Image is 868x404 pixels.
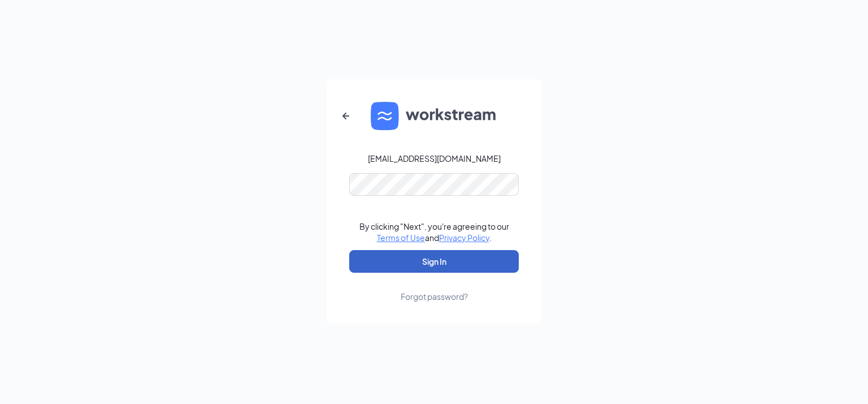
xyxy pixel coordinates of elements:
[401,273,468,302] a: Forgot password?
[377,233,425,243] a: Terms of Use
[349,250,519,273] button: Sign In
[439,233,489,243] a: Privacy Policy
[371,102,497,130] img: WS logo and Workstream text
[401,291,468,302] div: Forgot password?
[359,221,509,243] div: By clicking "Next", you're agreeing to our and .
[368,153,501,164] div: [EMAIL_ADDRESS][DOMAIN_NAME]
[332,102,359,130] button: ArrowLeftNew
[339,109,353,123] svg: ArrowLeftNew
